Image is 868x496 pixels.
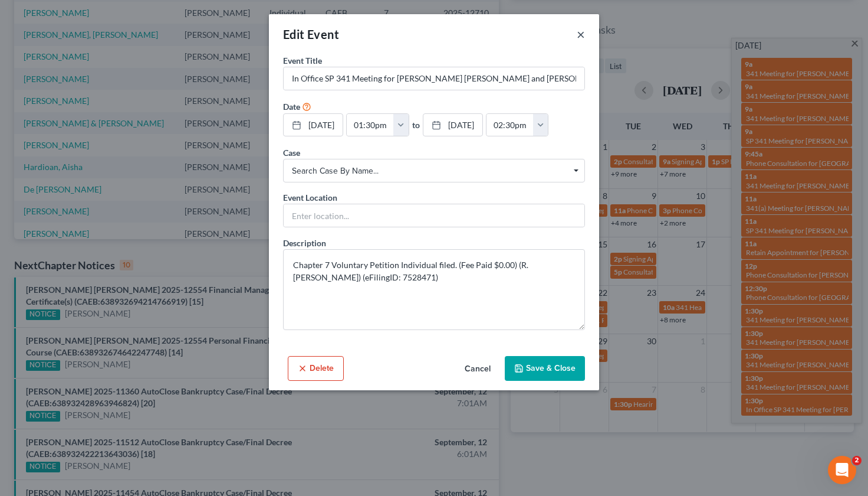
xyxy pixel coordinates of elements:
[412,119,420,131] label: to
[577,27,585,41] button: ×
[283,159,585,182] span: Select box activate
[283,56,322,66] span: Event Title
[283,191,337,204] label: Event Location
[505,356,585,381] button: Save & Close
[284,114,343,136] a: [DATE]
[423,114,482,136] a: [DATE]
[283,27,339,41] span: Edit Event
[828,456,856,484] iframe: Intercom live chat
[852,456,862,465] span: 2
[347,114,394,136] input: -- : --
[284,204,584,227] input: Enter location...
[284,67,584,90] input: Enter event name...
[283,146,300,159] label: Case
[486,114,534,136] input: -- : --
[455,357,500,381] button: Cancel
[288,356,344,381] button: Delete
[283,237,326,249] label: Description
[292,165,576,177] span: Search case by name...
[283,100,300,113] label: Date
